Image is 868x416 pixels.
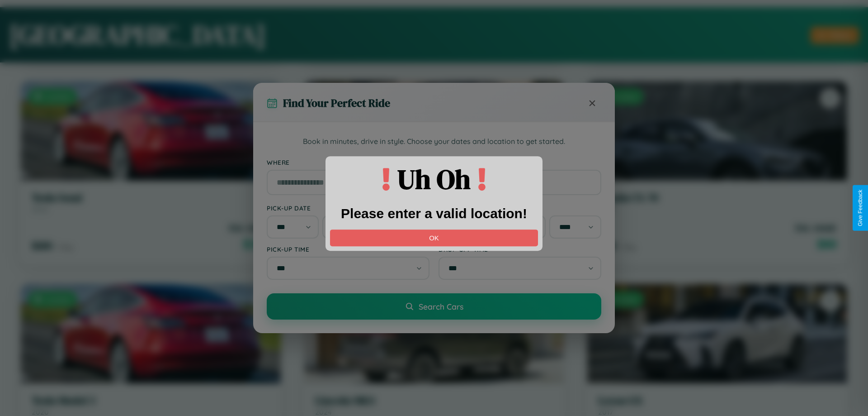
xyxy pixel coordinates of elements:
[439,245,601,253] label: Drop-off Time
[439,204,601,212] label: Drop-off Date
[419,301,463,311] span: Search Cars
[283,96,390,110] h3: Find Your Perfect Ride
[267,245,429,253] label: Pick-up Time
[267,158,601,166] label: Where
[267,204,429,212] label: Pick-up Date
[267,136,601,148] p: Book in minutes, drive in style. Choose your dates and location to get started.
